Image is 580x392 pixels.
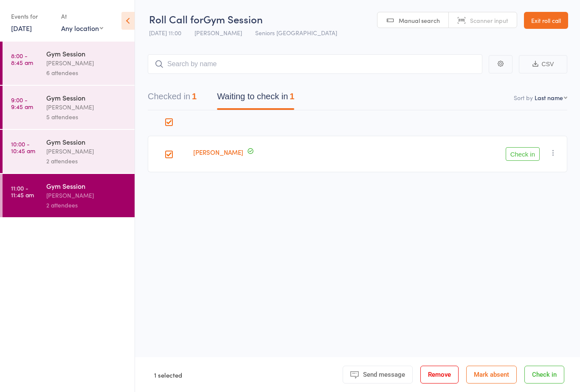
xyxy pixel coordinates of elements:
a: 10:00 -10:45 amGym Session[PERSON_NAME]2 attendees [3,130,135,173]
button: Remove [420,366,459,384]
div: 6 attendees [46,68,127,78]
div: At [61,9,103,23]
div: 1 [192,92,197,101]
a: [DATE] [11,23,32,33]
div: Gym Session [46,93,127,102]
time: 10:00 - 10:45 am [11,140,35,154]
button: Waiting to check in1 [217,87,294,110]
time: 8:00 - 8:45 am [11,52,33,66]
a: 9:00 -9:45 amGym Session[PERSON_NAME]5 attendees [3,86,135,129]
a: Exit roll call [524,12,568,29]
span: [DATE] 11:00 [149,28,181,37]
span: Manual search [399,16,440,25]
div: 1 selected [154,366,182,384]
div: 2 attendees [46,156,127,166]
button: Checked in1 [148,87,197,110]
a: 11:00 -11:45 amGym Session[PERSON_NAME]2 attendees [3,174,135,217]
div: Any location [61,23,103,33]
button: Check in [506,147,540,161]
div: [PERSON_NAME] [46,146,127,156]
div: Gym Session [46,137,127,146]
time: 9:00 - 9:45 am [11,96,33,110]
time: 11:00 - 11:45 am [11,185,34,198]
button: CSV [519,55,567,73]
span: Scanner input [470,16,508,25]
button: Mark absent [466,366,517,384]
div: Gym Session [46,181,127,190]
a: 8:00 -8:45 amGym Session[PERSON_NAME]6 attendees [3,42,135,85]
input: Search by name [148,54,482,74]
span: [PERSON_NAME] [194,28,242,37]
button: Check in [524,366,564,384]
button: Send message [343,366,413,384]
div: Last name [535,93,563,102]
div: 1 [290,92,294,101]
div: Events for [11,9,53,23]
div: 5 attendees [46,112,127,122]
div: 2 attendees [46,200,127,210]
div: Gym Session [46,49,127,58]
div: [PERSON_NAME] [46,190,127,200]
span: Gym Session [203,12,263,26]
span: Seniors [GEOGRAPHIC_DATA] [255,28,337,37]
span: Roll Call for [149,12,203,26]
label: Sort by [514,93,533,102]
div: [PERSON_NAME] [46,58,127,68]
a: [PERSON_NAME] [193,148,243,157]
span: Send message [363,371,405,378]
div: [PERSON_NAME] [46,102,127,112]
